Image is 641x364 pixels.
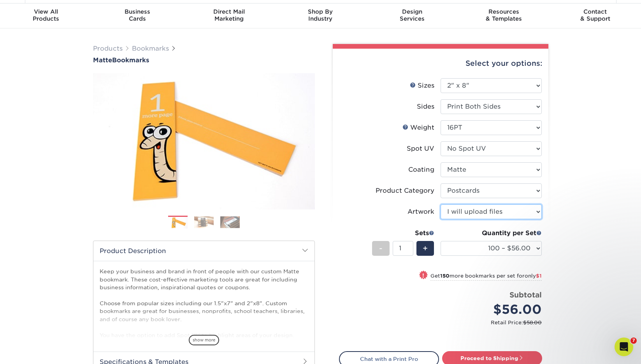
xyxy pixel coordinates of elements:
[422,271,424,280] span: !
[366,4,458,28] a: DesignServices
[183,8,275,15] span: Direct Mail
[630,338,637,344] span: 7
[407,144,434,153] div: Spot UV
[132,45,169,52] a: Bookmarks
[410,81,434,90] div: Sizes
[550,8,641,15] span: Contact
[93,56,112,64] span: Matte
[189,335,219,345] span: show more
[93,65,315,218] img: Matte 01
[458,8,549,15] span: Resources
[275,8,366,15] span: Shop By
[275,4,366,28] a: Shop ByIndustry
[91,8,183,22] div: Cards
[372,229,434,238] div: Sets
[93,45,123,52] a: Products
[407,207,434,216] div: Artwork
[220,216,240,228] img: Bookmarks 03
[402,123,434,132] div: Weight
[509,290,542,299] strong: Subtotal
[91,4,183,28] a: BusinessCards
[168,216,188,230] img: Bookmarks 01
[430,273,542,281] small: Get more bookmarks per set for
[339,49,542,78] div: Select your options:
[93,56,315,64] h1: Bookmarks
[183,4,275,28] a: Direct MailMarketing
[458,8,549,22] div: & Templates
[458,4,549,28] a: Resources& Templates
[536,273,542,279] span: $1
[441,229,542,238] div: Quantity per Set
[345,319,542,326] small: Retail Price:
[93,56,315,64] a: MatteBookmarks
[275,8,366,22] div: Industry
[615,338,633,356] iframe: Intercom live chat
[366,8,458,22] div: Services
[417,102,434,111] div: Sides
[376,186,434,195] div: Product Category
[408,165,434,174] div: Coating
[550,4,641,28] a: Contact& Support
[366,8,458,15] span: Design
[523,320,542,325] span: $58.00
[183,8,275,22] div: Marketing
[2,340,66,361] iframe: Google Customer Reviews
[93,241,314,261] h2: Product Description
[446,300,542,319] div: $56.00
[423,243,428,254] span: +
[525,273,542,279] span: only
[440,273,450,279] strong: 150
[194,216,214,228] img: Bookmarks 02
[91,8,183,15] span: Business
[100,267,308,339] p: Keep your business and brand in front of people with our custom Matte bookmark. These cost-effect...
[379,243,383,254] span: -
[550,8,641,22] div: & Support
